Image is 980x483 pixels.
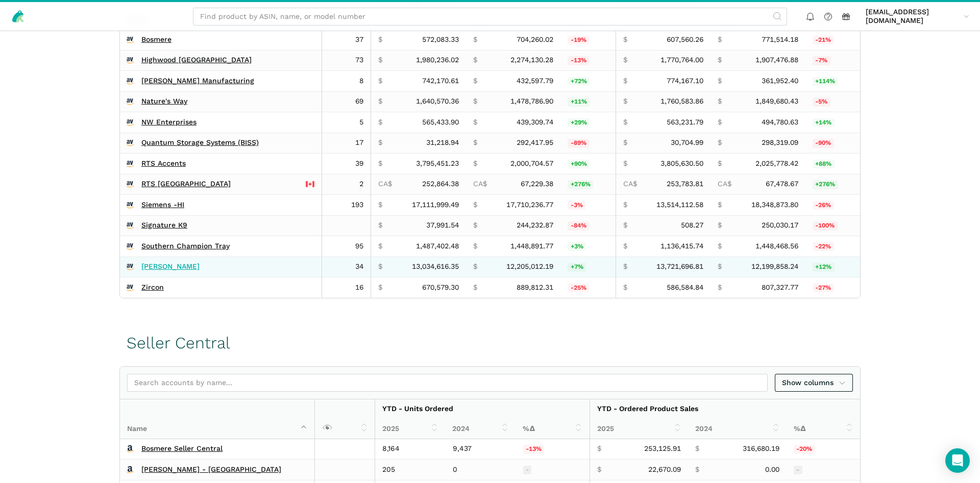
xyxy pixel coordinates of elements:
[510,56,553,65] span: 2,274,130.28
[378,35,382,44] span: $
[762,35,798,44] span: 771,514.18
[667,118,703,127] span: 563,231.79
[805,257,860,277] td: 12.47%
[775,374,853,392] a: Show columns
[473,221,477,230] span: $
[375,460,446,480] td: 205
[813,263,835,272] span: +12%
[787,460,860,480] td: -
[718,242,722,251] span: $
[510,242,553,251] span: 1,448,891.77
[813,284,834,293] span: -27%
[378,283,382,292] span: $
[568,180,593,189] span: +276%
[623,242,627,251] span: $
[805,174,860,195] td: 276.09%
[560,174,616,195] td: 276.12%
[193,8,787,26] input: Find product by ASIN, name, or model number
[568,139,589,148] span: -89%
[560,257,616,277] td: 6.80%
[506,262,553,271] span: 12,205,012.19
[813,118,835,128] span: +14%
[805,154,860,174] td: 87.86%
[517,221,553,230] span: 244,232.87
[805,112,860,133] td: 13.83%
[560,50,616,71] td: -12.92%
[660,97,703,106] span: 1,760,583.86
[473,262,477,271] span: $
[623,200,627,210] span: $
[623,159,627,168] span: $
[560,236,616,257] td: 2.66%
[378,118,382,127] span: $
[517,77,553,86] span: 432,597.79
[378,221,382,230] span: $
[568,201,585,210] span: -3%
[473,56,477,65] span: $
[667,283,703,292] span: 586,584.84
[141,35,171,44] a: Bosmere
[322,257,371,277] td: 34
[813,97,830,107] span: -5%
[422,77,459,86] span: 742,170.61
[805,30,860,50] td: -21.25%
[751,200,798,210] span: 18,348,873.80
[813,56,830,65] span: -7%
[794,466,802,475] span: -
[590,419,688,439] th: 2025: activate to sort column ascending
[648,465,681,474] span: 22,670.09
[446,439,516,460] td: 9,437
[805,71,860,92] td: 113.89%
[416,242,459,251] span: 1,487,402.48
[521,180,553,189] span: 67,229.38
[718,138,722,147] span: $
[762,221,798,230] span: 250,030.17
[141,180,231,189] a: RTS [GEOGRAPHIC_DATA]
[523,466,532,475] span: -
[813,242,834,251] span: -22%
[718,159,722,168] span: $
[560,133,616,154] td: -89.32%
[378,180,392,189] span: CA$
[667,35,703,44] span: 607,560.26
[412,262,459,271] span: 13,034,616.35
[805,133,860,154] td: -89.71%
[422,180,459,189] span: 252,864.38
[517,35,553,44] span: 704,260.02
[805,236,860,257] td: -21.54%
[597,444,601,453] span: $
[473,35,477,44] span: $
[813,180,838,189] span: +276%
[322,277,371,298] td: 16
[623,77,627,86] span: $
[755,242,798,251] span: 1,448,468.56
[473,242,477,251] span: $
[473,159,477,168] span: $
[375,419,446,439] th: 2025: activate to sort column ascending
[623,180,637,189] span: CA$
[766,180,798,189] span: 67,478.67
[516,419,590,439] th: %Δ: activate to sort column ascending
[120,399,315,439] th: Name : activate to sort column descending
[506,200,553,210] span: 17,710,236.77
[656,262,703,271] span: 13,721,696.81
[755,159,798,168] span: 2,025,778.42
[782,377,846,388] span: Show columns
[412,200,459,210] span: 17,111,999.49
[416,159,459,168] span: 3,795,451.23
[568,118,590,128] span: +29%
[426,138,459,147] span: 31,218.94
[378,200,382,210] span: $
[743,444,779,453] span: 316,680.19
[322,50,371,71] td: 73
[382,404,453,413] strong: YTD - Units Ordered
[560,277,616,298] td: -24.64%
[813,201,834,210] span: -26%
[813,221,838,231] span: -100%
[141,242,230,251] a: Southern Champion Tray
[568,160,590,169] span: +90%
[787,439,860,460] td: -20.07%
[141,465,281,474] a: [PERSON_NAME] - [GEOGRAPHIC_DATA]
[568,221,589,231] span: -84%
[660,242,703,251] span: 1,136,415.74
